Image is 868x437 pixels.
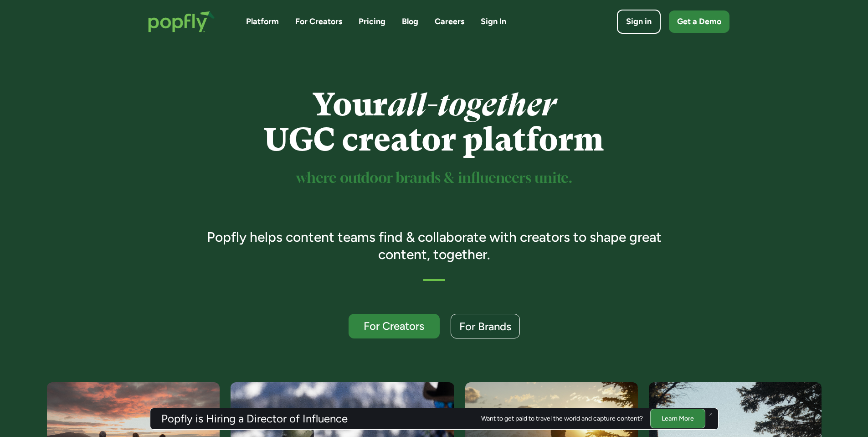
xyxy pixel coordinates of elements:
a: Pricing [359,16,385,27]
sup: where outdoor brands & influencers unite. [296,172,572,186]
a: Blog [402,16,418,27]
a: For Creators [295,16,342,27]
a: Platform [246,16,279,27]
div: For Creators [357,320,431,332]
a: Get a Demo [669,10,729,33]
h3: Popfly helps content teams find & collaborate with creators to shape great content, together. [194,229,674,263]
a: Learn More [650,409,705,428]
div: For Brands [459,321,511,332]
div: Get a Demo [677,16,721,27]
h1: Your UGC creator platform [194,87,674,157]
div: Want to get paid to travel the world and capture content? [481,415,643,422]
a: Careers [435,16,464,27]
a: home [139,2,224,42]
a: Sign In [481,16,506,27]
a: For Creators [349,314,440,338]
a: For Brands [451,314,520,338]
em: all-together [388,86,556,123]
a: Sign in [617,10,661,34]
div: Sign in [626,16,652,27]
h3: Popfly is Hiring a Director of Influence [161,413,348,424]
